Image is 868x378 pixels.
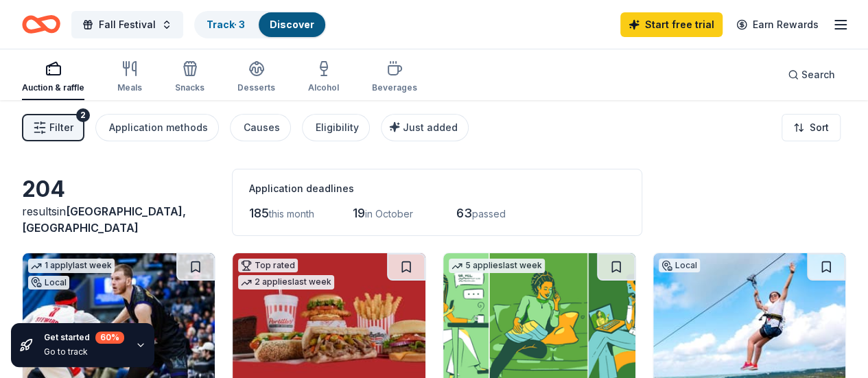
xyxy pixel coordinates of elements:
div: Beverages [372,82,417,93]
span: Just added [403,121,458,133]
div: Auction & raffle [22,82,84,93]
span: Filter [49,119,73,136]
button: Causes [230,114,291,141]
div: Causes [244,119,280,136]
a: Home [22,8,60,40]
button: Just added [381,114,469,141]
a: Start free trial [620,12,723,37]
div: Top rated [238,259,298,272]
button: Sort [782,114,841,141]
div: Application methods [109,119,208,136]
button: Filter2 [22,114,84,141]
button: Snacks [175,55,204,100]
span: in October [365,208,413,220]
div: Local [28,276,69,290]
div: 5 applies last week [449,259,545,273]
div: 204 [22,176,215,203]
span: 185 [249,206,269,220]
span: in [22,204,186,235]
div: Meals [117,82,142,93]
span: this month [269,208,314,220]
span: Sort [810,119,829,136]
button: Eligibility [302,114,370,141]
div: results [22,203,215,236]
div: Alcohol [308,82,339,93]
button: Application methods [95,114,219,141]
button: Search [777,61,846,88]
button: Fall Festival [71,11,183,38]
div: Application deadlines [249,180,625,197]
button: Alcohol [308,55,339,100]
a: Track· 3 [207,19,245,30]
div: Snacks [175,82,204,93]
span: [GEOGRAPHIC_DATA], [GEOGRAPHIC_DATA] [22,204,186,235]
div: 1 apply last week [28,259,115,273]
div: 2 [76,108,90,122]
span: 63 [456,206,472,220]
div: Local [659,259,700,272]
div: Desserts [237,82,275,93]
a: Discover [270,19,314,30]
span: Fall Festival [99,16,156,33]
div: Get started [44,331,124,344]
span: 19 [353,206,365,220]
div: 60 % [95,331,124,344]
a: Earn Rewards [728,12,827,37]
button: Auction & raffle [22,55,84,100]
button: Meals [117,55,142,100]
div: Go to track [44,346,124,357]
div: 2 applies last week [238,275,334,290]
button: Track· 3Discover [194,11,327,38]
button: Beverages [372,55,417,100]
div: Eligibility [316,119,359,136]
span: Search [801,67,835,83]
span: passed [472,208,506,220]
button: Desserts [237,55,275,100]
